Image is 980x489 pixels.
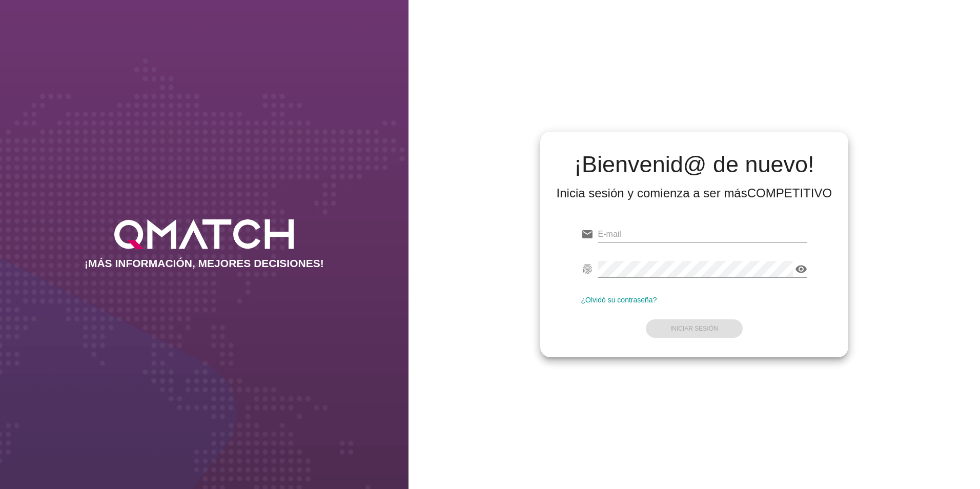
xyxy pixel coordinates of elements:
[557,185,832,201] div: Inicia sesión y comienza a ser más
[581,296,657,304] a: ¿Olvidó su contraseña?
[795,263,807,275] i: visibility
[85,257,324,270] h2: ¡MÁS INFORMACIÓN, MEJORES DECISIONES!
[581,228,594,240] i: email
[581,263,594,275] i: fingerprint
[747,186,832,200] strong: COMPETITIVO
[598,226,808,242] input: E-mail
[557,152,832,177] h2: ¡Bienvenid@ de nuevo!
